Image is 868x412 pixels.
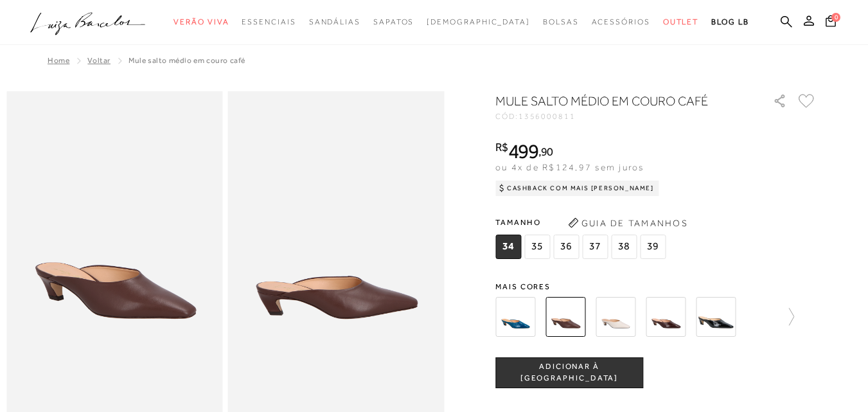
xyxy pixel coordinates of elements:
[373,10,414,34] a: noSubCategoriesText
[48,56,69,65] a: Home
[495,283,817,291] span: Mais cores
[596,297,635,337] img: MULE SALTO MÉDIO EM COURO OFF WHITE
[663,17,699,26] span: Outlet
[427,17,530,26] span: [DEMOGRAPHIC_DATA]
[242,17,296,26] span: Essenciais
[711,17,748,26] span: BLOG LB
[495,92,736,110] h1: MULE SALTO MÉDIO EM COURO CAFÉ
[173,17,229,26] span: Verão Viva
[611,235,637,259] span: 38
[495,141,508,153] i: R$
[711,10,748,34] a: BLOG LB
[646,297,686,337] img: MULE SALTO MÉDIO EM VERNIZ CAFÉ
[640,235,666,259] span: 39
[563,213,692,233] button: Guia de Tamanhos
[553,235,579,259] span: 36
[495,213,669,232] span: Tamanho
[518,112,576,121] span: 1356000811
[87,56,111,65] a: Voltar
[524,235,550,259] span: 35
[495,162,644,172] span: ou 4x de R$124,97 sem juros
[696,297,736,337] img: MULE SALTO MÉDIO EM VERNIZ PRETO
[592,17,650,26] span: Acessórios
[508,139,538,163] span: 499
[582,235,608,259] span: 37
[822,14,840,31] button: 0
[495,181,659,196] div: Cashback com Mais [PERSON_NAME]
[173,10,229,34] a: noSubCategoriesText
[543,10,579,34] a: noSubCategoriesText
[538,146,553,157] i: ,
[309,17,360,26] span: Sandálias
[495,112,752,120] div: CÓD:
[831,13,840,22] span: 0
[495,297,535,337] img: MULE DE BICO FINO EM VERNIZ AZUL DENIM E SALTO
[495,357,643,388] button: ADICIONAR À [GEOGRAPHIC_DATA]
[663,10,699,34] a: noSubCategoriesText
[495,235,521,259] span: 34
[543,17,579,26] span: Bolsas
[242,10,296,34] a: noSubCategoriesText
[128,56,245,65] span: MULE SALTO MÉDIO EM COURO CAFÉ
[373,17,414,26] span: Sapatos
[541,145,553,158] span: 90
[427,10,530,34] a: noSubCategoriesText
[545,297,585,337] img: MULE SALTO MÉDIO EM COURO CAFÉ
[592,10,650,34] a: noSubCategoriesText
[496,361,642,384] span: ADICIONAR À [GEOGRAPHIC_DATA]
[309,10,360,34] a: noSubCategoriesText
